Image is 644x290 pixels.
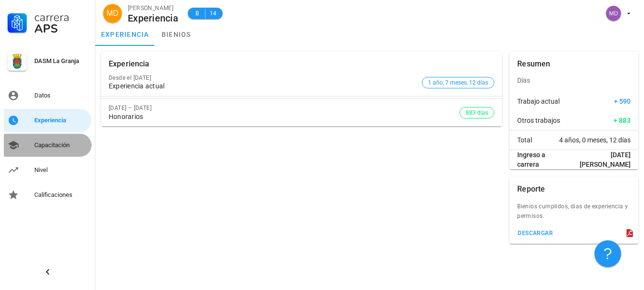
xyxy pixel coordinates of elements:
a: bienios [155,23,198,46]
span: [DATE][PERSON_NAME] [565,150,631,169]
div: Experiencia [34,117,88,124]
div: Calificaciones [34,191,88,199]
div: Carrera [34,11,88,23]
div: Desde el [DATE] [109,75,418,81]
span: 14 [209,9,217,18]
div: [PERSON_NAME] [128,3,178,13]
span: Otros trabajos [517,116,560,125]
span: + 883 [613,116,631,125]
div: APS [34,23,88,34]
span: B [194,9,201,18]
div: avatar [606,6,621,21]
div: Experiencia [128,13,178,23]
div: DASM La Granja [34,57,88,65]
a: experiencia [95,23,155,46]
span: MD [107,4,119,23]
div: Experiencia actual [109,82,418,90]
div: Experiencia [109,52,150,76]
div: Resumen [517,52,550,76]
a: Capacitación [4,134,92,157]
a: Experiencia [4,109,92,132]
div: Capacitación [34,141,88,149]
span: 1 año, 7 meses, 12 días [428,77,488,88]
span: 4 años, 0 meses, 12 días [559,135,631,145]
button: descargar [513,226,557,240]
div: Bienios cumplidos, dias de experiencia y permisos. [510,202,638,226]
div: Datos [34,92,88,99]
span: Ingreso a carrera [517,150,565,169]
span: Trabajo actual [517,97,560,106]
div: descargar [517,230,553,236]
span: Total [517,135,532,145]
div: Honorarios [109,113,460,121]
a: Nivel [4,159,92,182]
div: [DATE] – [DATE] [109,105,460,111]
div: Días [510,69,638,92]
span: 883 días [466,107,488,118]
div: Reporte [517,177,545,202]
a: Calificaciones [4,183,92,206]
div: avatar [103,4,122,23]
span: + 590 [614,97,631,106]
div: Nivel [34,166,88,174]
a: Datos [4,84,92,107]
